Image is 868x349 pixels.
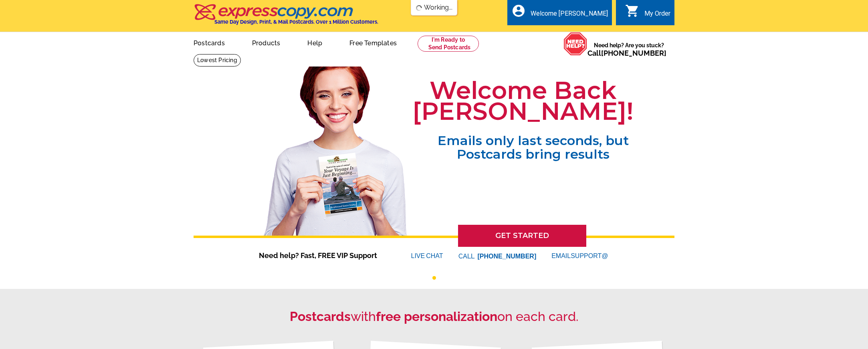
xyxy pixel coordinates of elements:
strong: Postcards [290,309,351,324]
font: LIVE [411,251,426,261]
a: Free Templates [337,33,410,52]
i: account_circle [511,4,526,18]
i: shopping_cart [625,4,640,18]
span: Emails only last seconds, but Postcards bring results [433,122,634,161]
a: Products [239,33,293,52]
a: GET STARTED [458,225,586,247]
a: [PHONE_NUMBER] [601,49,666,57]
div: Welcome [PERSON_NAME] [531,10,608,21]
img: help [563,32,587,56]
a: Same Day Design, Print, & Mail Postcards. Over 1 Million Customers. [194,10,378,25]
img: welcome-back-logged-in.png [259,60,412,236]
a: Postcards [181,33,238,52]
img: loading... [416,5,422,11]
strong: free personalization [376,309,497,324]
a: shopping_cart My Order [625,9,670,19]
h4: Same Day Design, Print, & Mail Postcards. Over 1 Million Customers. [214,19,378,25]
span: Need help? Are you stuck? [587,41,670,57]
div: My Order [644,10,670,21]
h2: with on each card. [194,309,674,324]
font: SUPPORT@ [571,251,609,261]
a: Help [295,33,335,52]
h1: Welcome Back [PERSON_NAME]! [412,80,634,122]
button: 1 of 1 [432,276,436,280]
a: LIVECHAT [411,252,443,259]
span: Need help? Fast, FREE VIP Support [259,250,387,261]
span: Call [587,49,666,57]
